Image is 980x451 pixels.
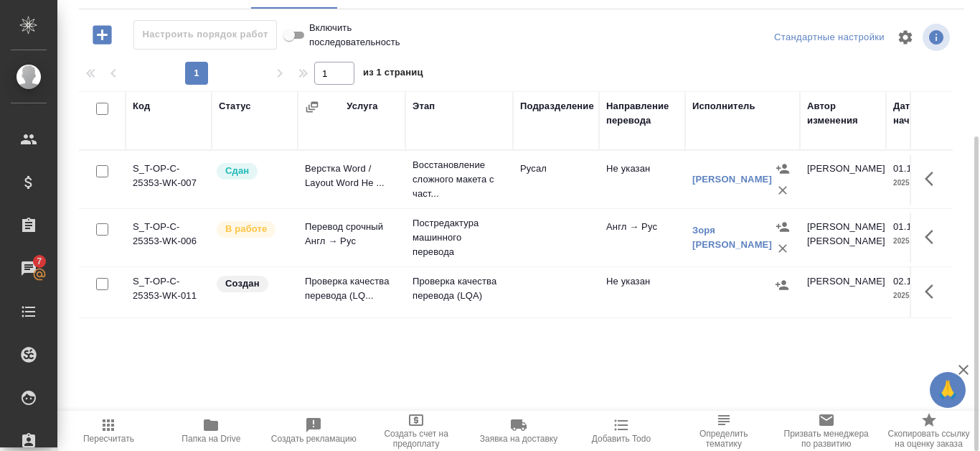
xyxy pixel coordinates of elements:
div: Статус [219,99,251,113]
div: Код [133,99,150,113]
p: 2025 [893,176,951,190]
button: Здесь прячутся важные кнопки [916,274,951,309]
p: 2025 [893,289,951,303]
div: Дата начала [893,99,951,128]
button: Заявка на доставку [468,411,570,451]
span: Создать счет на предоплату [374,429,459,449]
button: Добавить Todo [570,411,672,451]
div: Этап [413,99,435,113]
div: Исполнитель [692,99,755,113]
button: Назначить [772,216,793,238]
span: Посмотреть информацию [923,24,953,51]
div: Автор изменения [807,99,879,128]
div: Исполнитель выполняет работу [215,220,291,239]
span: Настроить таблицу [888,20,923,55]
button: Определить тематику [672,411,775,451]
span: Определить тематику [681,429,766,449]
div: split button [771,27,888,49]
span: Призвать менеджера по развитию [783,429,869,449]
td: Англ → Рус [599,213,685,263]
button: Назначить [772,158,793,180]
td: [PERSON_NAME] [800,267,886,317]
button: Сгруппировать [305,100,319,114]
button: Здесь прячутся важные кнопки [916,162,951,196]
td: S_T-OP-C-25353-WK-006 [126,213,212,263]
div: Услуга [347,99,377,113]
p: В работе [225,222,267,236]
p: 01.10, [893,221,920,232]
p: Проверка качества перевода (LQA) [413,274,506,303]
a: Зоря [PERSON_NAME] [692,225,772,250]
td: S_T-OP-C-25353-WK-011 [126,267,212,317]
td: Русал [513,154,599,205]
span: Создать рекламацию [271,434,357,444]
p: 02.10, [893,276,920,287]
td: Не указан [599,154,685,205]
span: Пересчитать [83,434,134,444]
p: 01.10, [893,163,920,174]
button: Пересчитать [57,411,160,451]
div: Направление перевода [606,99,678,128]
p: Сдан [225,164,249,178]
button: Здесь прячутся важные кнопки [916,220,951,254]
span: 7 [28,254,50,269]
button: Создать рекламацию [263,411,365,451]
td: Не указан [599,267,685,317]
button: Удалить [772,180,793,201]
button: Призвать менеджера по развитию [775,411,877,451]
div: Менеджер проверил работу исполнителя, передает ее на следующий этап [215,162,291,181]
span: Скопировать ссылку на оценку заказа [886,429,971,449]
button: Создать счет на предоплату [365,411,468,451]
span: Включить последовательность [309,21,400,50]
a: 7 [4,251,54,287]
button: Скопировать ссылку на оценку заказа [877,411,980,451]
div: Подразделение [520,99,594,113]
button: Назначить [771,274,793,296]
div: Заказ еще не согласован с клиентом, искать исполнителей рано [215,274,291,294]
button: Папка на Drive [160,411,263,451]
span: Добавить Todo [592,434,651,444]
span: 🙏 [936,375,960,405]
p: 2025 [893,234,951,248]
td: [PERSON_NAME] [PERSON_NAME] [800,213,886,263]
td: S_T-OP-C-25353-WK-007 [126,154,212,205]
p: Постредактура машинного перевода [413,216,506,259]
td: Верстка Word / Layout Word Не ... [298,154,405,205]
span: Заявка на доставку [480,434,557,444]
td: Перевод срочный Англ → Рус [298,213,405,263]
p: Восстановление сложного макета с част... [413,158,506,201]
td: Проверка качества перевода (LQ... [298,267,405,317]
button: 🙏 [930,372,966,408]
a: [PERSON_NAME] [692,174,772,185]
span: из 1 страниц [363,64,423,85]
button: Добавить работу [83,20,122,50]
span: Папка на Drive [182,434,240,444]
td: [PERSON_NAME] [800,154,886,205]
button: Удалить [772,238,793,259]
p: Создан [225,276,260,291]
